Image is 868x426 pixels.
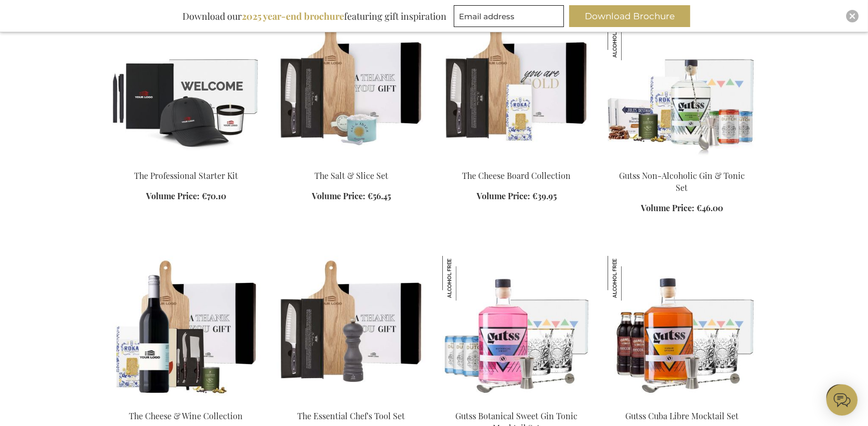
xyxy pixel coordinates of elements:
a: The Salt & Slice Set Exclusive Business Gift [277,157,426,167]
a: Volume Price: €56.45 [312,190,391,202]
img: Gutss Cuba Libre Mocktail Set [608,256,652,301]
a: Gutss Botanical Sweet Gin Tonic Mocktail Set Gutss Botanical Sweet Gin Tonic Mocktail Set [442,397,591,407]
div: Close [846,10,859,22]
a: Volume Price: €70.10 [146,190,226,202]
a: The Professional Starter Kit [112,157,260,167]
a: The Professional Starter Kit [134,170,238,181]
span: €46.00 [696,202,723,213]
img: Gutss Non-Alcoholic Gin & Tonic Set [608,16,652,60]
img: The Professional Starter Kit [112,16,260,161]
a: The Cheese & Wine Collection [129,410,243,421]
img: Gutss Botanical Sweet Gin Tonic Mocktail Set [442,256,487,301]
a: The Cheese & Wine Collection [112,397,260,407]
a: The Cheese Board Collection [463,170,571,181]
a: The Essential Chef's Tool Set [277,397,426,407]
a: Volume Price: €46.00 [641,202,723,214]
img: Gutss Cuba Libre Mocktail Set [608,256,756,402]
a: The Cheese Board Collection [442,157,591,167]
a: Gutss Non-Alcoholic Gin & Tonic Set Gutss Non-Alcoholic Gin & Tonic Set [608,157,756,167]
a: Gutss Non-Alcoholic Gin & Tonic Set [619,170,745,193]
span: Volume Price: [312,190,365,201]
img: The Essential Chef's Tool Set [277,256,426,402]
span: €39.95 [532,190,557,201]
iframe: belco-activator-frame [826,384,858,416]
a: The Salt & Slice Set [314,170,388,181]
div: Download our featuring gift inspiration [178,5,451,27]
img: The Salt & Slice Set Exclusive Business Gift [277,16,426,161]
img: Close [849,13,856,19]
span: €56.45 [367,190,391,201]
img: The Cheese & Wine Collection [112,256,260,402]
span: Volume Price: [146,190,200,201]
input: Email address [454,5,564,27]
img: The Cheese Board Collection [442,16,591,161]
a: Volume Price: €39.95 [477,190,557,202]
a: The Essential Chef's Tool Set [298,410,405,421]
span: Volume Price: [641,202,694,213]
span: €70.10 [202,190,226,201]
button: Download Brochure [569,5,690,27]
img: Gutss Non-Alcoholic Gin & Tonic Set [608,16,756,161]
span: Volume Price: [477,190,530,201]
img: Gutss Botanical Sweet Gin Tonic Mocktail Set [442,256,591,402]
a: Gutss Cuba Libre Mocktail Set Gutss Cuba Libre Mocktail Set [608,397,756,407]
form: marketing offers and promotions [454,5,567,30]
b: 2025 year-end brochure [242,10,344,22]
a: Gutss Cuba Libre Mocktail Set [625,410,739,421]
